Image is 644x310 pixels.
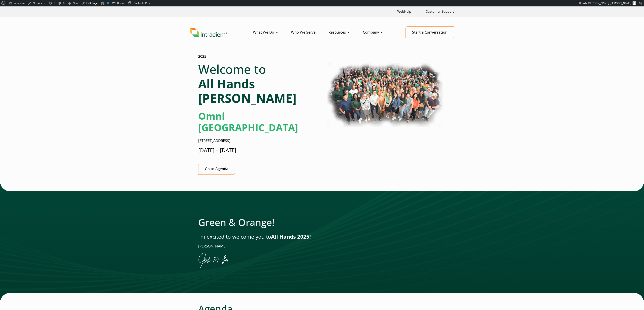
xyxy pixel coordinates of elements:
img: Intradiem [190,28,227,37]
h1: Welcome to [198,62,319,105]
h2: 2025 [198,54,206,60]
strong: All Hands 2025! [271,233,311,240]
a: What We Do [253,27,291,38]
a: Link opens in a new window [396,7,413,16]
strong: All Hands [198,75,255,92]
strong: [PERSON_NAME] [198,90,296,106]
a: Company [363,27,396,38]
a: Who We Serve [291,27,328,38]
p: I’m excited to welcome you to [198,233,446,240]
strong: Omni [GEOGRAPHIC_DATA] [198,109,298,134]
p: [DATE] – [DATE] [198,147,319,154]
a: Start a Conversation [406,26,454,38]
a: Link to homepage of Intradiem [190,28,253,37]
a: Resources [328,27,363,38]
p: [PERSON_NAME] [198,244,446,249]
p: [STREET_ADDRESS] [198,138,319,143]
div: No index [107,2,109,4]
span: [PERSON_NAME].[PERSON_NAME] [588,2,631,5]
a: Customer Support [424,7,456,16]
a: Go to Agenda [198,163,235,175]
h2: Green & Orange! [198,217,446,228]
